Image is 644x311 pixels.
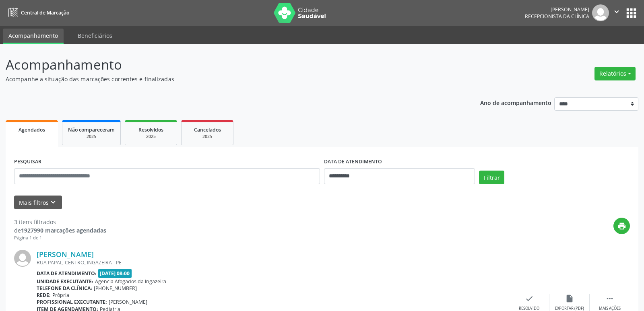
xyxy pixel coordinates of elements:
[479,171,504,184] button: Filtrar
[617,222,626,231] i: print
[14,196,62,210] button: Mais filtroskeyboard_arrow_down
[95,278,166,285] span: Agencia Afogados da Ingazeira
[480,97,551,107] p: Ano de acompanhamento
[37,250,94,259] a: [PERSON_NAME]
[52,292,69,299] span: Própria
[324,156,382,168] label: DATA DE ATENDIMENTO
[37,285,92,292] b: Telefone da clínica:
[14,226,106,235] div: de
[3,29,64,44] a: Acompanhamento
[613,218,630,234] button: print
[21,227,106,234] strong: 1927990 marcações agendadas
[68,126,115,133] span: Não compareceram
[49,198,58,207] i: keyboard_arrow_down
[19,126,45,133] span: Agendados
[109,299,147,305] span: [PERSON_NAME]
[525,13,589,20] span: Recepcionista da clínica
[72,29,118,43] a: Beneficiários
[525,294,534,303] i: check
[194,126,221,133] span: Cancelados
[14,218,106,226] div: 3 itens filtrados
[187,134,227,140] div: 2025
[37,299,107,305] b: Profissional executante:
[14,156,41,168] label: PESQUISAR
[594,67,636,80] button: Relatórios
[37,278,93,285] b: Unidade executante:
[21,9,69,16] span: Central de Marcação
[6,75,448,83] p: Acompanhe a situação das marcações correntes e finalizadas
[6,55,448,75] p: Acompanhamento
[37,259,509,266] div: RUA PAPAL, CENTRO, INGAZEIRA - PE
[6,6,69,19] a: Central de Marcação
[98,269,132,278] span: [DATE] 08:00
[565,294,574,303] i: insert_drive_file
[14,235,106,241] div: Página 1 de 1
[94,285,137,292] span: [PHONE_NUMBER]
[68,134,115,140] div: 2025
[605,294,614,303] i: 
[592,4,609,21] img: img
[525,6,589,13] div: [PERSON_NAME]
[609,4,624,21] button: 
[138,126,163,133] span: Resolvidos
[37,292,51,299] b: Rede:
[37,270,97,277] b: Data de atendimento:
[14,250,31,267] img: img
[612,7,621,16] i: 
[624,6,638,20] button: apps
[131,134,171,140] div: 2025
